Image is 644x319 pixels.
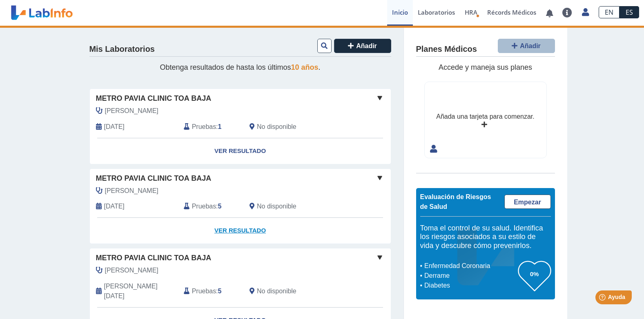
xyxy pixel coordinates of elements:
[257,202,296,211] span: No disponible
[89,44,155,54] h4: Mis Laboratorios
[218,203,222,210] b: 5
[218,288,222,295] b: 5
[178,122,243,132] div: :
[514,199,541,206] span: Empezar
[96,173,212,184] span: Metro Pavia Clinic Toa Baja
[422,271,518,281] li: Derrame
[192,122,216,132] span: Pruebas
[104,281,178,301] span: 2025-01-27
[436,112,534,122] div: Añada una tarjeta para comenzar.
[422,281,518,290] li: Diabetes
[104,122,125,132] span: 2025-08-07
[96,253,212,264] span: Metro Pavia Clinic Toa Baja
[104,202,125,211] span: 2025-06-26
[420,193,491,210] span: Evaluación de Riesgos de Salud
[520,42,541,49] span: Añadir
[90,218,391,244] a: Ver Resultado
[105,106,158,116] span: Bermudez Segarra, Jose
[498,39,555,53] button: Añadir
[571,287,635,310] iframe: Help widget launcher
[420,224,551,250] h5: Toma el control de su salud. Identifica los riesgos asociados a su estilo de vida y descubre cómo...
[96,93,212,104] span: Metro Pavia Clinic Toa Baja
[518,269,551,279] h3: 0%
[619,6,639,18] a: ES
[178,202,243,211] div: :
[334,39,391,53] button: Añadir
[291,63,319,71] span: 10 años
[356,42,377,49] span: Añadir
[599,6,619,18] a: EN
[192,202,216,211] span: Pruebas
[178,281,243,301] div: :
[192,286,216,296] span: Pruebas
[257,122,296,132] span: No disponible
[160,63,320,71] span: Obtenga resultados de hasta los últimos .
[416,44,477,54] h4: Planes Médicos
[105,266,158,275] span: Hernandez Velez, Priscila
[439,63,532,71] span: Accede y maneja sus planes
[105,186,158,196] span: Hernandez Velez, Priscila
[90,138,391,164] a: Ver Resultado
[257,286,296,296] span: No disponible
[422,261,518,271] li: Enfermedad Coronaria
[504,195,551,209] a: Empezar
[465,8,477,16] span: HRA
[218,123,222,130] b: 1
